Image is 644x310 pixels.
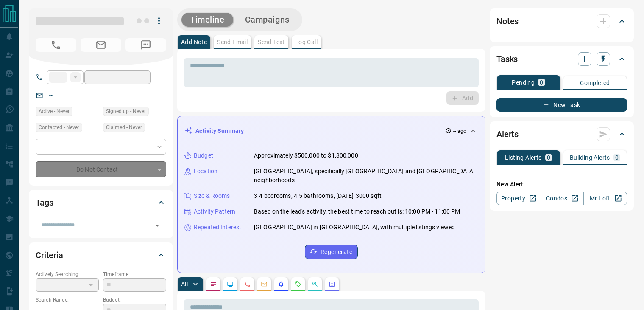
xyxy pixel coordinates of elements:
[36,271,99,278] p: Actively Searching:
[505,155,542,161] p: Listing Alerts
[36,161,166,177] div: Do Not Contact
[36,296,99,304] p: Search Range:
[36,245,166,265] div: Criteria
[194,207,235,216] p: Activity Pattern
[615,155,619,161] p: 0
[496,11,627,31] div: Notes
[570,155,610,161] p: Building Alerts
[261,281,268,287] svg: Emails
[39,107,70,116] span: Active - Never
[312,281,318,287] svg: Opportunities
[103,296,166,304] p: Budget:
[181,281,188,287] p: All
[125,38,166,52] span: No Number
[210,281,217,287] svg: Notes
[36,192,166,213] div: Tags
[36,196,53,209] h2: Tags
[540,192,583,205] a: Condos
[540,79,543,85] p: 0
[547,155,550,161] p: 0
[181,39,207,45] p: Add Note
[195,127,244,135] p: Activity Summary
[151,220,163,231] button: Open
[305,245,358,259] button: Regenerate
[512,79,535,85] p: Pending
[254,151,358,160] p: Approximately $500,000 to $1,800,000
[181,13,233,27] button: Timeline
[496,180,627,189] p: New Alert:
[194,167,217,176] p: Location
[36,248,63,262] h2: Criteria
[496,124,627,144] div: Alerts
[329,281,335,287] svg: Agent Actions
[49,92,53,99] a: --
[39,123,79,132] span: Contacted - Never
[496,98,627,112] button: New Task
[580,80,610,86] p: Completed
[227,281,234,287] svg: Lead Browsing Activity
[496,52,518,66] h2: Tasks
[237,13,298,27] button: Campaigns
[496,14,519,28] h2: Notes
[81,38,121,52] span: No Email
[103,271,166,278] p: Timeframe:
[254,207,460,216] p: Based on the lead's activity, the best time to reach out is: 10:00 PM - 11:00 PM
[254,167,478,185] p: [GEOGRAPHIC_DATA], specifically [GEOGRAPHIC_DATA] and [GEOGRAPHIC_DATA] neighborhoods
[194,223,241,232] p: Repeated Interest
[583,192,627,205] a: Mr.Loft
[106,123,142,132] span: Claimed - Never
[496,127,519,141] h2: Alerts
[194,151,213,160] p: Budget
[278,281,284,287] svg: Listing Alerts
[106,107,146,116] span: Signed up - Never
[184,123,478,139] div: Activity Summary-- ago
[254,192,382,200] p: 3-4 bedrooms, 4-5 bathrooms, [DATE]-3000 sqft
[453,127,466,135] p: -- ago
[254,223,455,232] p: [GEOGRAPHIC_DATA] in [GEOGRAPHIC_DATA], with multiple listings viewed
[496,192,540,205] a: Property
[244,281,251,287] svg: Calls
[295,281,301,287] svg: Requests
[496,49,627,69] div: Tasks
[194,192,230,200] p: Size & Rooms
[36,38,76,52] span: No Number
